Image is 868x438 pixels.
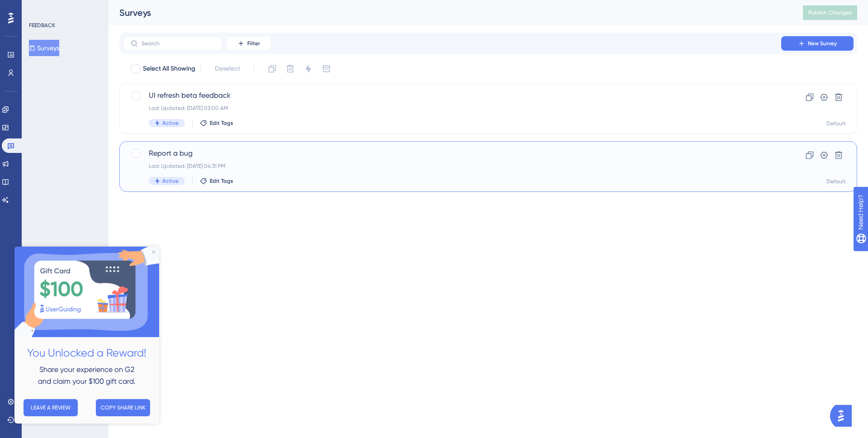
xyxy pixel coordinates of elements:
[162,177,179,185] span: Active
[149,90,755,101] span: UI refresh beta feedback
[207,61,248,77] button: Deselect
[200,119,233,127] button: Edit Tags
[7,98,137,115] h2: You Unlocked a Reward!
[9,152,63,170] button: LEAVE A REVIEW
[200,177,233,185] button: Edit Tags
[25,119,120,127] span: Share your experience on G2
[826,120,846,127] div: Default
[830,402,857,429] iframe: UserGuiding AI Assistant Launcher
[149,148,755,159] span: Report a bug
[119,6,780,19] div: Surveys
[24,130,121,139] span: and claim your $100 gift card.
[808,9,852,16] span: Publish Changes
[149,162,755,170] div: Last Updated: [DATE] 04:31 PM
[803,5,857,20] button: Publish Changes
[210,119,233,127] span: Edit Tags
[210,177,233,185] span: Edit Tags
[149,105,755,112] div: Last Updated: [DATE] 03:00 AM
[162,119,179,127] span: Active
[808,40,837,47] span: New Survey
[29,40,59,56] button: Surveys
[226,36,271,51] button: Filter
[143,63,195,74] span: Select All Showing
[81,152,136,170] button: COPY SHARE LINK
[29,22,55,29] div: FEEDBACK
[137,4,141,7] div: Close Preview
[142,40,215,47] input: Search
[781,36,854,51] button: New Survey
[826,178,846,185] div: Default
[21,2,57,13] span: Need Help?
[247,40,260,47] span: Filter
[215,63,240,74] span: Deselect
